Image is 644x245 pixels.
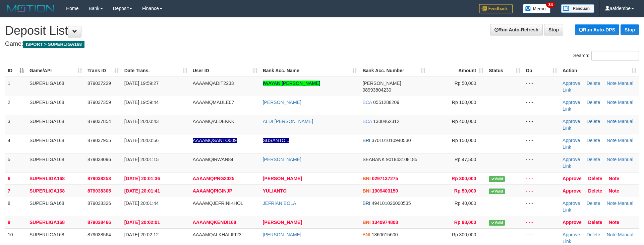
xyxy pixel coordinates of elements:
span: AAAAMQADIT2233 [193,81,234,86]
span: Valid transaction [489,220,505,226]
span: [DATE] 19:59:44 [124,100,159,105]
td: SUPERLIGA168 [27,172,85,185]
a: Note [607,232,617,237]
span: 879038326 [87,201,111,206]
span: Rp 300,000 [452,232,476,237]
a: Manual Link [563,81,633,93]
span: 879037359 [87,100,111,105]
td: - - - [523,172,560,185]
td: - - - [523,185,560,197]
span: [DATE] 20:01:44 [124,201,159,206]
a: Note [607,201,617,206]
span: AAAAMQPNG2025 [193,176,234,181]
td: 6 [5,172,27,185]
a: Delete [587,157,600,162]
span: 879038096 [87,157,111,162]
img: MOTION_logo.png [5,3,56,13]
span: 879038466 [87,220,111,225]
td: 7 [5,185,27,197]
a: [PERSON_NAME] [263,157,301,162]
th: Bank Acc. Name: activate to sort column ascending [260,65,360,77]
a: Delete [588,176,602,181]
h4: Game: [5,41,639,47]
span: 879038253 [87,176,111,181]
th: Action: activate to sort column ascending [560,65,639,77]
a: [PERSON_NAME] [263,220,302,225]
span: AAAAMQALKHALIFI23 [193,232,242,237]
a: Delete [588,220,602,225]
a: Note [609,188,619,194]
a: Note [607,138,617,143]
span: BCA [362,119,372,124]
a: ALDI [PERSON_NAME] [263,119,313,124]
th: Game/API: activate to sort column ascending [27,65,85,77]
a: Approve [563,201,580,206]
a: Stop [621,24,639,35]
a: Note [607,81,617,86]
a: Manual Link [563,100,633,112]
td: SUPERLIGA168 [27,153,85,172]
span: BRI [362,138,370,143]
span: Copy 0551288209 to clipboard [373,100,399,105]
a: IWAYAN [PERSON_NAME] [263,81,320,86]
span: 879037854 [87,119,111,124]
a: Note [609,176,619,181]
span: BNI [362,220,370,225]
span: [DATE] 20:00:43 [124,119,159,124]
span: Copy 1300462312 to clipboard [373,119,399,124]
span: 34 [546,2,555,8]
input: Search: [591,51,639,61]
th: Status: activate to sort column ascending [486,65,523,77]
span: 879038305 [87,188,111,194]
a: Delete [588,188,602,194]
a: JEFRIAN BOLA [263,201,296,206]
a: Delete [587,100,600,105]
a: Approve [563,138,580,143]
td: - - - [523,96,560,115]
span: Copy 901843108185 to clipboard [386,157,417,162]
span: [DATE] 19:59:27 [124,81,159,86]
a: YULIANTO [263,188,287,194]
a: Delete [587,119,600,124]
span: AAAAMQPIGINJP [193,188,232,194]
td: - - - [523,77,560,96]
td: - - - [523,197,560,216]
a: [PERSON_NAME] [263,176,302,181]
span: Copy 494101026000535 to clipboard [372,201,411,206]
span: 879038564 [87,232,111,237]
span: Nama rekening ada tanda titik/strip, harap diedit [193,138,237,143]
span: [PERSON_NAME] [362,81,401,86]
span: Copy 1860615600 to clipboard [372,232,398,237]
a: Manual Link [563,119,633,131]
a: Approve [563,100,580,105]
th: Bank Acc. Number: activate to sort column ascending [360,65,428,77]
a: Delete [587,138,600,143]
span: Rp 98,000 [454,220,476,225]
span: AAAAMQALDEKKK [193,119,235,124]
label: Search: [573,51,639,61]
a: Manual Link [563,201,633,213]
td: - - - [523,216,560,228]
span: BCA [362,100,372,105]
span: [DATE] 20:00:56 [124,138,159,143]
a: Note [607,119,617,124]
span: [DATE] 20:01:41 [124,188,160,194]
span: Rp 47,500 [455,157,476,162]
img: Button%20Memo.svg [523,4,551,13]
td: SUPERLIGA168 [27,96,85,115]
a: Manual Link [563,232,633,244]
span: AAAAMQIRWAN84 [193,157,233,162]
a: Manual Link [563,138,633,150]
span: [DATE] 20:02:12 [124,232,159,237]
a: Approve [563,119,580,124]
a: Note [607,157,617,162]
span: AAAAMQMAULE07 [193,100,234,105]
th: Op: activate to sort column ascending [523,65,560,77]
span: 879037955 [87,138,111,143]
td: - - - [523,153,560,172]
span: BNI [362,232,370,237]
span: Copy 1340974808 to clipboard [372,220,398,225]
span: BRI [362,201,370,206]
span: Copy 1909403150 to clipboard [372,188,398,194]
td: SUPERLIGA168 [27,216,85,228]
